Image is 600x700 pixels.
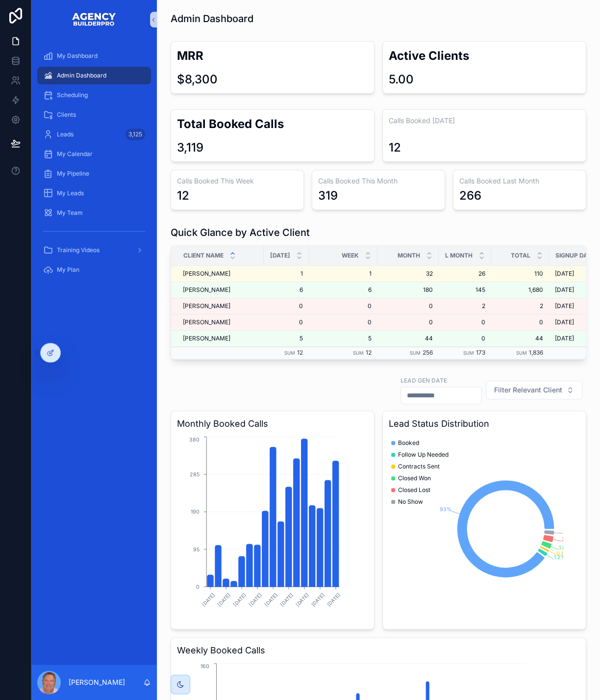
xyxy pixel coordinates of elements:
a: 0 [315,302,372,310]
span: My Pipeline [57,170,89,178]
h1: Quick Glance by Active Client [171,226,310,239]
img: App logo [72,12,117,27]
span: [DATE] [555,335,574,342]
tspan: 0.6% [556,550,570,556]
text: [DATE] [248,592,263,607]
a: 32 [383,270,433,278]
span: [DATE] [555,318,574,326]
span: 180 [383,286,433,294]
span: 12 [297,349,303,356]
h2: MRR [177,48,368,64]
a: 1 [270,270,303,278]
span: Client Name [183,252,224,259]
span: Month [398,252,420,259]
span: [PERSON_NAME] [183,335,230,342]
a: 2 [445,302,485,310]
a: 0 [445,318,485,326]
text: [DATE] [310,592,325,607]
span: [DATE] [555,286,574,294]
span: [PERSON_NAME] [183,270,230,278]
tspan: 1.8% [559,544,571,551]
span: Contracts Sent [398,463,440,470]
a: 5 [315,335,372,342]
a: My Calendar [37,145,151,163]
button: Select Button [486,381,582,399]
a: Scheduling [37,86,151,104]
text: [DATE] [217,592,232,607]
span: 173 [476,349,485,356]
a: 1,680 [497,286,543,294]
h3: Calls Booked This Month [318,176,439,186]
a: 2 [497,302,543,310]
span: [PERSON_NAME] [183,286,230,294]
tspan: 95 [193,546,200,552]
span: 256 [423,349,433,356]
span: Training Videos [57,246,100,254]
div: 3,119 [177,140,203,156]
a: 5 [270,335,303,342]
a: [PERSON_NAME] [183,318,258,326]
a: 44 [497,335,543,342]
tspan: 380 [189,437,200,443]
a: Clients [37,106,151,124]
h3: Weekly Booked Calls [177,644,580,657]
h3: Calls Booked Last Month [459,176,580,186]
span: 6 [315,286,372,294]
a: 0 [315,318,372,326]
span: Leads [57,130,74,138]
span: [DATE] [270,252,290,259]
tspan: 160 [200,663,209,670]
tspan: 1.2% [554,554,566,561]
span: [DATE] [555,270,574,278]
a: My Pipeline [37,165,151,182]
text: [DATE] [201,592,216,607]
small: Sum [284,350,295,356]
a: Leads3,125 [37,126,151,143]
span: Filter Relevant Client [494,385,562,395]
a: My Team [37,204,151,222]
div: 266 [459,188,481,204]
text: [DATE] [295,592,310,607]
h3: Calls Booked This Week [177,176,298,186]
span: My Leads [57,189,84,197]
span: My Dashboard [57,52,98,60]
small: Sum [353,350,364,356]
div: 319 [318,188,338,204]
h1: Admin Dashboard [171,12,253,26]
div: 12 [177,188,189,204]
span: Closed Lost [398,486,430,494]
a: [PERSON_NAME] [183,270,258,278]
a: 1 [315,270,372,278]
div: chart [177,435,368,623]
span: 0 [445,335,485,342]
span: 6 [270,286,303,294]
span: My Plan [57,266,79,274]
span: [PERSON_NAME] [183,318,230,326]
span: 1,836 [529,349,543,356]
tspan: 1.4% [563,528,575,535]
tspan: 190 [191,509,200,515]
a: 0 [497,318,543,326]
h3: Lead Status Distribution [389,417,580,431]
a: [PERSON_NAME] [183,335,258,342]
div: $8,300 [177,72,218,87]
div: 5.00 [389,72,414,87]
a: 145 [445,286,485,294]
h3: Monthly Booked Calls [177,417,368,431]
a: 0 [270,318,303,326]
tspan: 0 [196,583,200,590]
tspan: 285 [190,471,200,478]
h2: Total Booked Calls [177,116,368,132]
